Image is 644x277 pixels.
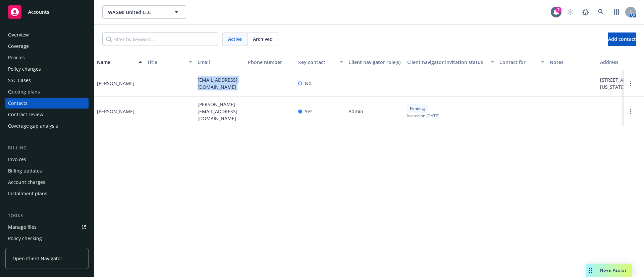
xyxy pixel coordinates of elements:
[405,54,497,70] button: Client navigator invitation status
[346,54,405,70] button: Client navigator role(s)
[8,121,58,131] div: Coverage gap analysis
[5,98,89,109] a: Contacts
[5,233,89,244] a: Policy checking
[579,5,592,19] a: Report a Bug
[8,64,41,74] div: Policy changes
[5,154,89,165] a: Invoices
[245,54,296,70] button: Phone number
[102,32,218,46] input: Filter by keyword...
[102,5,186,19] button: WAGMI United LLC
[348,59,402,66] div: Client navigator role(s)
[145,54,195,70] button: Title
[5,109,89,120] a: Contract review
[12,255,62,262] span: Open Client Navigator
[5,3,89,21] a: Accounts
[5,177,89,188] a: Account charges
[497,54,547,70] button: Contact for
[608,32,636,46] button: Add contact
[298,59,336,66] div: Key contact
[499,59,537,66] div: Contact for
[5,75,89,86] a: SSC Cases
[8,41,29,52] div: Coverage
[600,267,627,273] span: Nova Assist
[8,98,28,109] div: Contacts
[248,59,293,66] div: Phone number
[586,264,595,277] div: Drag to move
[550,108,551,115] span: -
[147,108,149,115] span: -
[253,36,273,43] span: Archived
[550,59,595,66] div: Notes
[600,108,602,115] span: -
[198,76,243,90] span: [EMAIL_ADDRESS][DOMAIN_NAME]
[8,75,31,86] div: SSC Cases
[5,121,89,131] a: Coverage gap analysis
[407,113,439,119] span: Invited on [DATE]
[610,5,623,19] a: Switch app
[5,86,89,97] a: Quoting plans
[348,108,363,115] span: Admin
[198,59,243,66] div: Email
[563,5,577,19] a: Start snowing
[108,9,166,16] span: WAGMI United LLC
[499,108,501,115] span: -
[407,59,487,66] div: Client navigator invitation status
[410,106,425,112] span: Pending
[5,188,89,199] a: Installment plans
[8,222,37,232] div: Manage files
[5,41,89,52] a: Coverage
[5,145,89,151] div: Billing
[8,29,29,40] div: Overview
[627,108,635,116] a: Open options
[8,109,43,120] div: Contract review
[627,79,635,87] a: Open options
[594,5,608,19] a: Search
[5,64,89,74] a: Policy changes
[8,154,26,165] div: Invoices
[8,165,42,176] div: Billing updates
[147,80,149,87] span: -
[8,177,45,188] div: Account charges
[195,54,245,70] button: Email
[586,264,632,277] button: Nova Assist
[248,108,250,115] span: -
[5,52,89,63] a: Policies
[97,108,135,115] div: [PERSON_NAME]
[8,188,47,199] div: Installment plans
[499,80,501,87] span: -
[5,212,89,219] div: Tools
[198,101,243,122] span: [PERSON_NAME][EMAIL_ADDRESS][DOMAIN_NAME]
[547,54,597,70] button: Notes
[305,108,313,115] span: Yes
[147,59,185,66] div: Title
[407,80,409,87] span: -
[5,29,89,40] a: Overview
[8,233,42,244] div: Policy checking
[550,80,551,87] span: -
[8,52,25,63] div: Policies
[94,54,145,70] button: Name
[97,59,135,66] div: Name
[305,80,311,87] span: No
[228,36,242,43] span: Active
[28,9,49,15] span: Accounts
[608,36,636,42] span: Add contact
[248,80,250,87] span: -
[5,222,89,232] a: Manage files
[5,165,89,176] a: Billing updates
[97,80,135,87] div: [PERSON_NAME]
[296,54,346,70] button: Key contact
[555,7,561,13] div: 7
[8,86,40,97] div: Quoting plans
